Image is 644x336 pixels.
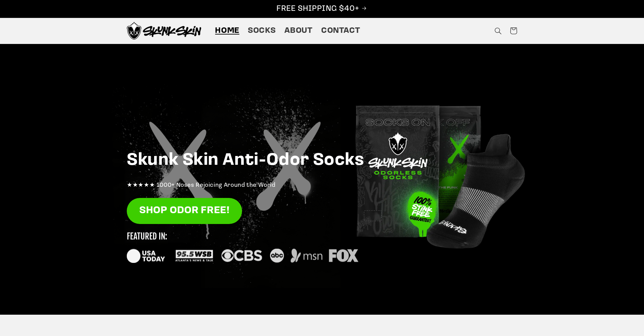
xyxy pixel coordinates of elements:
[127,180,517,191] p: ★★★★★ 1000+ Noses Rejoicing Around the World
[127,22,201,40] img: Skunk Skin Anti-Odor Socks.
[248,26,276,36] span: Socks
[127,232,358,263] img: new_featured_logos_1_small.svg
[215,26,239,36] span: Home
[127,152,364,169] strong: Skunk Skin Anti-Odor Socks
[284,26,313,36] span: About
[321,26,360,36] span: Contact
[280,21,317,40] a: About
[490,23,506,39] summary: Search
[317,21,364,40] a: Contact
[244,21,280,40] a: Socks
[127,198,242,224] a: SHOP ODOR FREE!
[211,21,244,40] a: Home
[7,4,637,14] p: FREE SHIPPING $40+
